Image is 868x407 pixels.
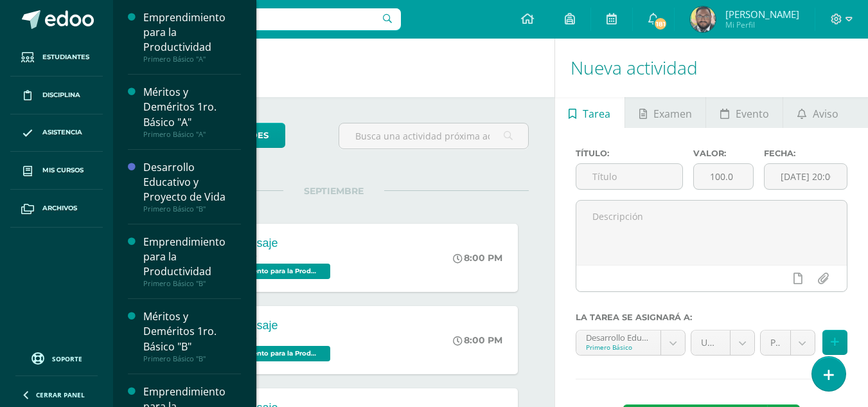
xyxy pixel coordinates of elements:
span: Archivos [42,203,77,213]
span: Examen [653,98,692,129]
span: Mi Perfil [725,19,799,30]
span: Estudiantes [42,52,89,62]
a: Méritos y Deméritos 1ro. Básico "B"Primero Básico "B" [143,309,241,363]
div: Primero Básico "A" [143,130,241,139]
a: Desarrollo Educativo y Proyecto de Vida 'B'Primero Básico [576,330,686,355]
a: Mis cursos [10,152,103,190]
div: Primero Básico "A" [143,55,241,64]
input: Busca una actividad próxima aquí... [339,123,527,149]
input: Busca un usuario... [121,8,401,30]
span: Tarea [583,98,610,129]
span: Soporte [52,354,82,363]
label: La tarea se asignará a: [576,312,847,322]
label: Fecha: [764,149,847,158]
a: Méritos y Deméritos 1ro. Básico "A"Primero Básico "A" [143,85,241,138]
div: Primero Básico "B" [143,279,241,288]
div: Méritos y Deméritos 1ro. Básico "A" [143,85,241,129]
a: Soporte [15,349,98,366]
span: Evento [736,98,769,129]
input: Puntos máximos [694,164,753,189]
label: Título: [576,149,683,158]
div: Emprendimiento para la Productividad [143,235,241,279]
img: bed464ecf211d7b12cd6e304ab9921a6.png [690,6,716,32]
div: Méritos y Deméritos 1ro. Básico "B" [143,309,241,354]
span: Unidad 4 [701,330,720,355]
input: Fecha de entrega [765,164,847,189]
a: Aviso [783,97,852,128]
div: Desarrollo Educativo y Proyecto de Vida [143,160,241,204]
span: Parcial (10.0%) [770,330,781,355]
div: Primero Básico "B" [143,204,241,213]
a: Asistencia [10,114,103,152]
a: Tarea [555,97,624,128]
a: Emprendimiento para la ProductividadPrimero Básico "A" [143,10,241,64]
a: Desarrollo Educativo y Proyecto de VidaPrimero Básico "B" [143,160,241,213]
div: Guía 2 Paisaje [202,237,333,250]
div: 8:00 PM [453,334,502,346]
span: Asistencia [42,127,82,138]
a: Examen [625,97,705,128]
a: Parcial (10.0%) [761,330,815,355]
div: Primero Básico "B" [143,354,241,363]
a: Archivos [10,190,103,228]
span: [PERSON_NAME] [725,8,799,21]
span: Emprendimiento para la Productividad 'D' [202,264,330,279]
input: Título [576,164,682,189]
a: Unidad 4 [691,330,754,355]
h1: Actividades [128,39,539,97]
div: 8:00 PM [453,252,502,264]
label: Valor: [693,149,754,158]
div: Primero Básico [586,343,651,352]
h1: Nueva actividad [571,39,853,97]
span: Mis cursos [42,165,84,176]
span: SEPTIEMBRE [283,185,384,197]
span: 181 [653,17,668,31]
span: Cerrar panel [36,390,85,399]
div: Emprendimiento para la Productividad [143,10,241,55]
a: Emprendimiento para la ProductividadPrimero Básico "B" [143,235,241,288]
a: Disciplina [10,77,103,114]
a: Estudiantes [10,39,103,77]
span: Disciplina [42,90,80,100]
div: Guía 2 Paisaje [202,319,333,332]
span: Aviso [813,98,838,129]
div: Desarrollo Educativo y Proyecto de Vida 'B' [586,330,651,343]
span: Emprendimiento para la Productividad 'A' [202,346,330,361]
a: Evento [706,97,783,128]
